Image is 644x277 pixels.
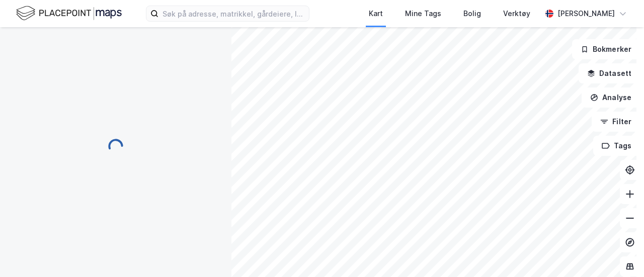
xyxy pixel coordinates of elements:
img: spinner.a6d8c91a73a9ac5275cf975e30b51cfb.svg [108,138,124,154]
div: Kart [369,8,383,20]
button: Bokmerker [572,39,640,59]
input: Søk på adresse, matrikkel, gårdeiere, leietakere eller personer [158,6,309,21]
button: Filter [592,112,640,132]
img: logo.f888ab2527a4732fd821a326f86c7f29.svg [16,5,122,22]
button: Datasett [579,63,640,83]
button: Analyse [582,87,640,108]
button: Tags [593,136,640,156]
div: [PERSON_NAME] [557,8,615,20]
div: Verktøy [503,8,530,20]
div: Bolig [463,8,481,20]
div: Mine Tags [405,8,441,20]
iframe: Chat Widget [594,229,644,277]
